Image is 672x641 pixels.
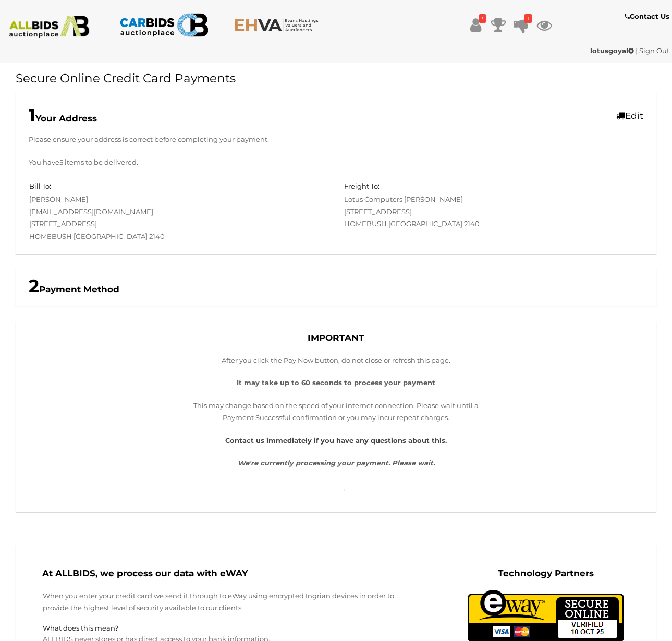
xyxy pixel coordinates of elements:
h5: Bill To: [29,182,51,190]
img: CARBIDS.com.au [119,10,209,40]
span: You have [29,156,59,168]
i: ! [479,14,486,23]
h5: What does this mean? [43,624,420,632]
span: | [636,46,638,55]
a: 1 [514,16,529,34]
strong: It may take up to 60 seconds to process your payment [237,378,435,387]
span: 1 [29,104,35,126]
i: We're currently processing your payment. Please wait. [238,459,435,467]
a: Contact Us [625,10,672,22]
h1: Secure Online Credit Card Payments [16,72,656,85]
p: Please ensure your address is correct before completing your payment. [29,133,643,145]
a: Edit [616,110,643,121]
p: After you click the Pay Now button, do not close or refresh this page. [193,354,479,366]
a: ! [468,16,483,34]
div: Lotus Computers [PERSON_NAME] [STREET_ADDRESS] HOMEBUSH [GEOGRAPHIC_DATA] 2140 [336,180,651,230]
b: IMPORTANT [308,332,364,343]
p: This may change based on the speed of your internet connection. Please wait until a Payment Succe... [193,400,479,424]
b: Your Address [29,113,97,124]
div: [PERSON_NAME] [EMAIL_ADDRESS][DOMAIN_NAME] [STREET_ADDRESS] HOMEBUSH [GEOGRAPHIC_DATA] 2140 [21,180,336,242]
a: Contact us immediately if you have any questions about this. [225,436,447,445]
b: At ALLBIDS, we process our data with eWAY [42,568,248,578]
span: . [137,156,138,168]
strong: lotusgoyal [590,46,634,55]
a: Sign Out [639,46,669,55]
img: ALLBIDS.com.au [5,16,94,38]
b: Technology Partners [498,568,594,578]
p: When you enter your credit card we send it through to eWay using encrypted Ingrian devices in ord... [43,590,420,614]
span: 2 [29,275,39,297]
img: EHVA.com.au [234,18,323,32]
b: Payment Method [29,284,119,294]
h5: Freight To: [344,182,380,190]
i: 1 [524,14,532,23]
b: Contact Us [625,12,669,20]
span: 5 items to be delivered [59,156,137,168]
a: lotusgoyal [590,46,636,55]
